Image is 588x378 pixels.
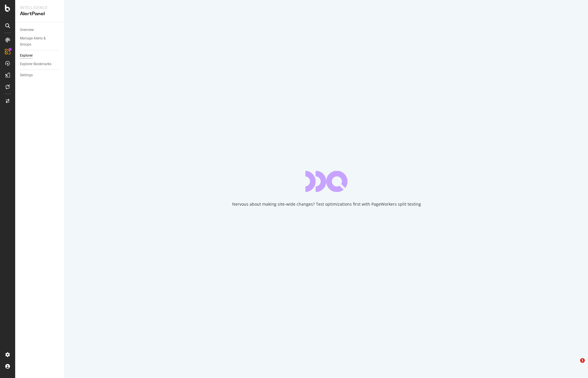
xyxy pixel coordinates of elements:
div: Explorer Bookmarks [20,61,51,67]
iframe: Intercom live chat [568,358,582,372]
a: Explorer [20,53,60,59]
a: Settings [20,72,60,78]
a: Explorer Bookmarks [20,61,60,67]
div: animation [305,171,347,192]
div: AlertPanel [20,11,60,17]
span: 1 [580,358,585,363]
div: Overview [20,27,34,33]
div: Nervous about making site-wide changes? Test optimizations first with PageWorkers split testing [232,201,421,207]
a: Overview [20,27,60,33]
a: Manage Alerts & Groups [20,35,60,48]
div: Explorer [20,53,33,59]
div: Intelligence [20,5,60,11]
div: Manage Alerts & Groups [20,35,55,48]
div: Settings [20,72,33,78]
